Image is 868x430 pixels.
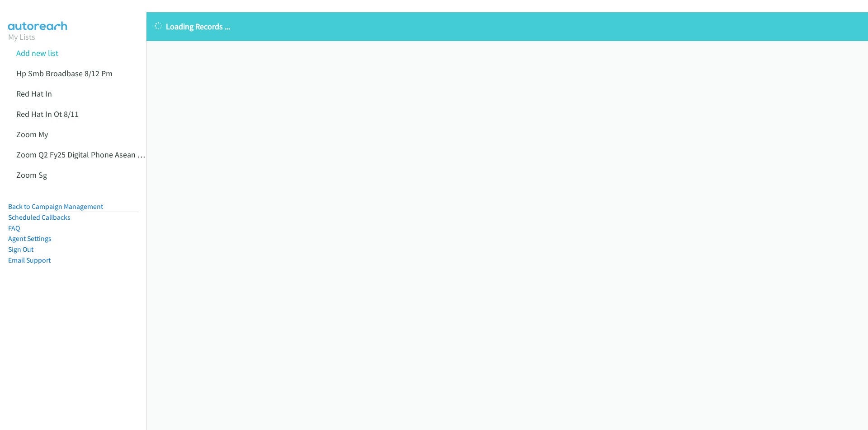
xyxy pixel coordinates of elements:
[8,32,35,42] a: My Lists
[8,202,103,211] a: Back to Campaign Management
[8,213,71,222] a: Scheduled Callbacks
[16,68,113,79] a: Hp Smb Broadbase 8/12 Pm
[8,245,33,254] a: Sign Out
[16,88,52,99] a: Red Hat In
[16,48,58,58] a: Add new list
[16,109,79,119] a: Red Hat In Ot 8/11
[155,20,860,32] p: Loading Records ...
[8,234,52,243] a: Agent Settings
[16,149,182,160] a: Zoom Q2 Fy25 Digital Phone Asean 8/11 Late Am
[16,170,47,180] a: Zoom Sg
[8,224,20,232] a: FAQ
[8,256,51,264] a: Email Support
[16,129,48,139] a: Zoom My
